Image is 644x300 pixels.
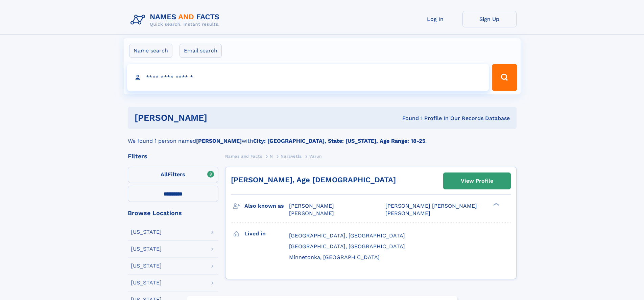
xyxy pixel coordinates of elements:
[289,232,405,239] span: [GEOGRAPHIC_DATA], [GEOGRAPHIC_DATA]
[128,210,218,216] div: Browse Locations
[289,203,334,209] span: [PERSON_NAME]
[408,11,462,27] a: Log In
[289,210,334,216] span: [PERSON_NAME]
[131,280,162,285] div: [US_STATE]
[270,154,273,159] span: N
[289,243,405,250] span: [GEOGRAPHIC_DATA], [GEOGRAPHIC_DATA]
[127,64,489,91] input: search input
[135,114,305,122] h1: [PERSON_NAME]
[462,11,517,27] a: Sign Up
[129,44,172,58] label: Name search
[196,138,242,144] b: [PERSON_NAME]
[131,246,162,252] div: [US_STATE]
[244,200,289,212] h3: Also known as
[231,176,396,184] a: [PERSON_NAME], Age [DEMOGRAPHIC_DATA]
[385,210,430,216] span: [PERSON_NAME]
[128,153,218,159] div: Filters
[128,11,225,29] img: Logo Names and Facts
[244,228,289,239] h3: Lived in
[281,152,302,160] a: Naravetla
[128,167,218,183] label: Filters
[492,64,517,91] button: Search Button
[225,152,262,160] a: Names and Facts
[161,171,168,178] span: All
[444,173,510,189] a: View Profile
[492,202,500,207] div: ❯
[270,152,273,160] a: N
[131,263,162,269] div: [US_STATE]
[253,138,425,144] b: City: [GEOGRAPHIC_DATA], State: [US_STATE], Age Range: 18-25
[385,203,477,209] span: [PERSON_NAME] [PERSON_NAME]
[305,115,510,122] div: Found 1 Profile In Our Records Database
[128,129,517,145] div: We found 1 person named with .
[289,254,380,260] span: Minnetonka, [GEOGRAPHIC_DATA]
[180,44,222,58] label: Email search
[281,154,302,159] span: Naravetla
[131,229,162,235] div: [US_STATE]
[461,173,493,189] div: View Profile
[309,154,321,159] span: Varun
